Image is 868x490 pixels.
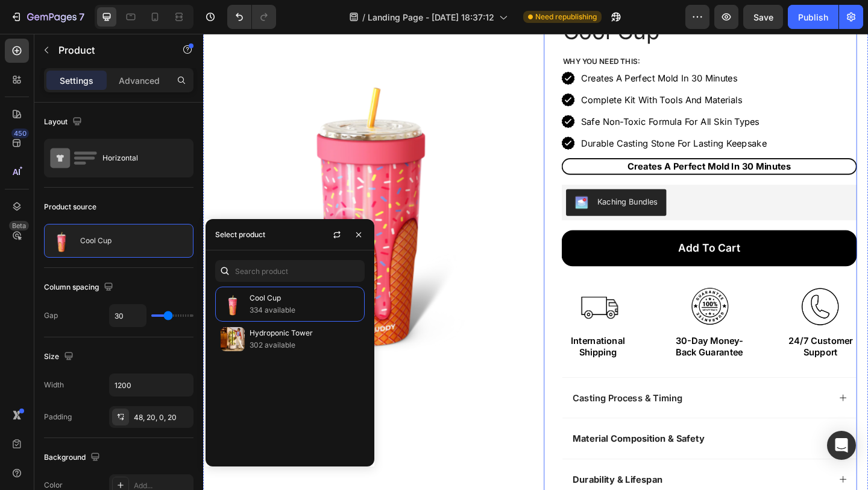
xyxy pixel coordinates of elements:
[221,292,245,316] img: collections
[44,114,84,130] div: Layout
[110,305,146,326] input: Auto
[648,272,696,320] img: gempages_586276637461447515-8413eb51-4b4f-4317-91ab-86cd8ae0d6bd.png
[44,380,64,390] div: Width
[411,65,613,79] p: Complete Kit With Tools And Materials
[110,374,193,396] input: Auto
[827,431,856,460] div: Open Intercom Messenger
[527,272,575,320] img: gempages_586276637461447515-c1b0b6fe-7aba-412c-8f3e-0391192bfae5.png
[44,349,76,365] div: Size
[58,43,161,57] p: Product
[44,450,102,466] div: Background
[512,328,589,353] p: 30-Day Money-Back Guarantee
[49,229,74,253] img: product feature img
[80,237,112,245] p: Cool Cup
[743,5,783,29] button: Save
[134,412,190,423] div: 48, 20, 0, 20
[798,11,828,24] div: Publish
[250,327,359,339] p: Hydroponic Tower
[390,214,711,253] button: Add to cart
[402,390,521,402] p: Casting Process & Timing
[391,25,710,35] p: Why You need this:
[368,11,494,24] span: Landing Page - [DATE] 18:37:12
[44,412,72,422] div: Padding
[227,5,276,29] div: Undo/Redo
[392,138,709,151] p: Creates A Perfect Mold In 30 Minutes
[411,41,613,56] p: Creates A Perfect Mold In 30 Minutes
[11,129,29,138] div: 450
[215,229,265,240] div: Select product
[411,88,613,103] p: Safe Non-Toxic Formula For All Skin Types
[215,260,365,282] input: Search in Settings & Advanced
[250,304,359,316] p: 334 available
[203,34,868,490] iframe: Design area
[60,74,93,87] p: Settings
[5,5,90,29] button: 7
[634,328,710,353] p: 24/7 Customer Support
[79,10,84,24] p: 7
[102,144,176,172] div: Horizontal
[362,11,365,24] span: /
[395,169,504,198] button: Kaching Bundles
[402,434,546,446] strong: Material Composition & Safety
[221,327,245,351] img: collections
[753,12,773,22] span: Save
[250,292,359,304] p: Cool Cup
[517,226,585,241] div: Add to cart
[250,339,359,351] p: 302 available
[119,74,160,87] p: Advanced
[44,279,116,296] div: Column spacing
[406,272,454,320] img: gempages_586276637461447515-dc8c2d63-97e1-457f-8b09-2c783abdb88d.png
[535,11,597,22] span: Need republishing
[404,176,419,191] img: KachingBundles.png
[9,221,29,231] div: Beta
[429,176,494,189] div: Kaching Bundles
[44,202,96,212] div: Product source
[44,310,58,321] div: Gap
[411,112,613,126] p: Durable Casting Stone For Lasting Keepsake
[788,5,838,29] button: Publish
[391,328,468,353] p: International Shipping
